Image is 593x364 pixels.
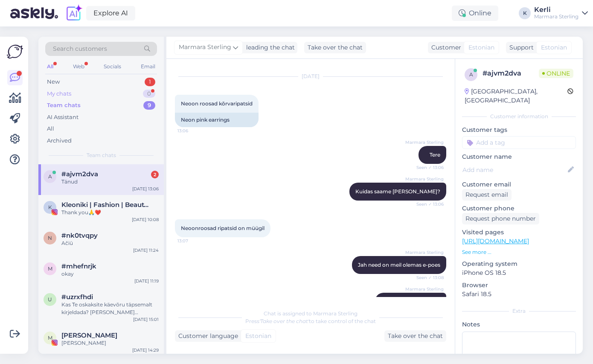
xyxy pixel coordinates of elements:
div: Customer [428,43,461,52]
p: Customer name [462,152,576,161]
div: Support [506,43,534,52]
span: 13:07 [177,238,209,244]
span: a [48,173,52,180]
div: 2 [151,171,159,178]
span: Marmara Sterling [405,286,444,292]
div: Online [452,6,498,21]
span: Seen ✓ 13:06 [412,201,444,207]
div: Kerli [534,6,578,13]
div: Customer information [462,113,576,120]
p: Customer email [462,180,576,189]
span: #mhefnrjk [61,262,96,270]
a: Explore AI [86,6,135,20]
div: All [45,61,55,72]
div: Ačiū [61,239,159,247]
a: KerliMarmara Sterling [534,6,588,20]
div: Marmara Sterling [534,13,578,20]
div: Take over the chat [384,330,446,342]
div: New [47,78,60,86]
span: Tere [430,151,440,158]
div: All [47,125,54,133]
span: Kleoniki | Fashion | Beauty | Creator [61,201,150,209]
div: My chats [47,90,71,98]
span: Neoonroosad ripatsid on müügil [181,225,265,231]
img: Askly Logo [7,44,23,60]
span: Estonian [468,43,494,52]
div: Socials [102,61,123,72]
div: AI Assistant [47,113,78,122]
span: Marmara Sterling [405,139,444,146]
span: Marmara Sterling [405,249,444,256]
span: M [48,335,52,341]
i: 'Take over the chat' [259,318,309,324]
div: Tänud [61,178,159,186]
div: Request email [462,189,512,201]
input: Add name [462,165,566,175]
img: explore-ai [65,4,83,22]
span: Neoon roosad kõrvaripatsid [181,100,253,107]
p: Safari 18.5 [462,290,576,299]
span: Jah need on meil olemas e-poes [358,262,440,268]
span: Estonian [541,43,567,52]
span: u [48,296,52,303]
div: Customer language [175,332,238,341]
p: See more ... [462,248,576,256]
div: [DATE] 14:29 [132,347,159,353]
span: K [48,204,52,210]
div: Thank you🙏❤️ [61,209,159,216]
div: leading the chat [243,43,295,52]
p: Customer phone [462,204,576,213]
div: [DATE] 13:06 [132,186,159,192]
span: Estonian [245,332,271,341]
p: Browser [462,281,576,290]
span: #nk0tvqpy [61,232,98,239]
div: [DATE] 15:01 [133,316,159,323]
span: #ajvm2dva [61,170,98,178]
div: [DATE] 11:19 [134,278,159,284]
div: okay [61,270,159,278]
div: Archived [47,137,72,145]
div: 0 [143,90,155,98]
span: Press to take control of the chat [245,318,376,324]
p: Notes [462,320,576,329]
span: Marita Liepina [61,332,117,339]
div: Team chats [47,101,81,110]
div: [DATE] 10:08 [132,216,159,223]
span: Marmara Sterling [405,176,444,182]
p: iPhone OS 18.5 [462,268,576,277]
p: Visited pages [462,228,576,237]
span: Seen ✓ 13:06 [412,164,444,171]
span: Seen ✓ 13:08 [412,274,444,281]
span: 13:06 [177,128,209,134]
span: Marmara Sterling [179,43,231,52]
span: Kuidas saame [PERSON_NAME]? [355,188,440,195]
div: Web [71,61,86,72]
p: Operating system [462,259,576,268]
div: [GEOGRAPHIC_DATA], [GEOGRAPHIC_DATA] [465,87,567,105]
div: [PERSON_NAME] [61,339,159,347]
div: K [519,7,531,19]
span: Online [539,69,573,78]
div: 1 [145,78,155,86]
span: Search customers [53,44,107,53]
div: Take over the chat [304,42,366,53]
span: Team chats [87,151,116,159]
div: [DATE] 11:24 [133,247,159,253]
div: # ajvm2dva [483,68,539,79]
span: n [48,235,52,241]
p: Customer tags [462,125,576,134]
span: #uzrxfhdi [61,293,93,301]
div: Request phone number [462,213,539,224]
input: Add a tag [462,136,576,149]
div: Kas Te oskaksite käevõru täpsemalt kirjeldada? [PERSON_NAME] [PERSON_NAME] umbes müügil nägite? [61,301,159,316]
span: Chat is assigned to Marmara Sterling [264,310,358,317]
div: [DATE] [175,73,446,80]
div: Neon pink earrings [175,113,259,127]
span: a [469,71,473,78]
a: [URL][DOMAIN_NAME] [462,237,529,245]
div: 9 [143,101,155,110]
div: Extra [462,307,576,315]
span: m [48,265,52,272]
div: Email [139,61,157,72]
